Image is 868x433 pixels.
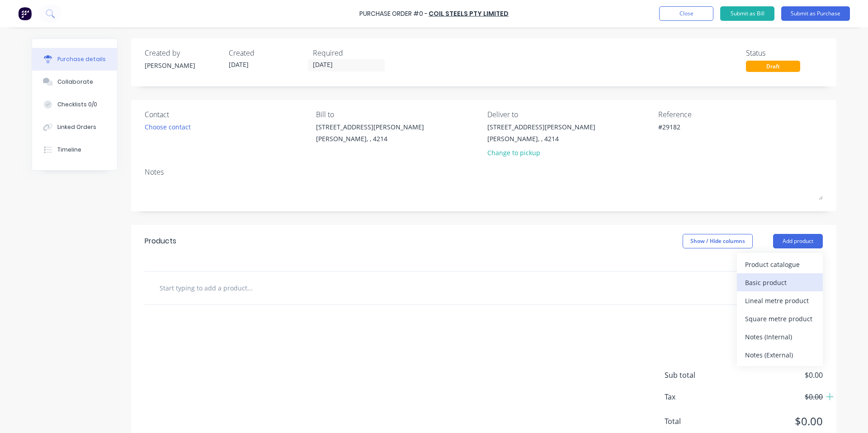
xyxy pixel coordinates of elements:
button: Submit as Purchase [781,6,850,21]
div: Lineal metre product [745,294,815,307]
div: [STREET_ADDRESS][PERSON_NAME] [487,122,595,132]
div: Purchase Order #0 - [359,9,428,19]
span: Total [665,416,732,427]
a: Coil Steels Pty Limited [429,9,509,18]
button: Purchase details [32,48,117,71]
div: Reference [658,109,823,120]
div: Required [313,48,390,58]
button: Collaborate [32,71,117,93]
div: Bill to [316,109,481,120]
div: Collaborate [57,78,93,86]
div: Basic product [745,276,815,289]
img: Factory [18,7,32,20]
button: Timeline [32,138,117,161]
div: [PERSON_NAME] [145,61,222,70]
div: Status [746,48,823,58]
span: Sub total [665,370,732,381]
span: $0.00 [732,391,823,402]
button: Show / Hide columns [683,234,753,248]
input: Start typing to add a product... [159,279,340,297]
div: Deliver to [487,109,652,120]
div: [PERSON_NAME], , 4214 [316,134,424,143]
button: Add product [773,234,823,248]
span: $0.00 [732,413,823,429]
div: Notes (Internal) [745,330,815,343]
div: Purchase details [57,55,106,63]
div: [STREET_ADDRESS][PERSON_NAME] [316,122,424,132]
button: Submit as Bill [720,6,774,21]
div: Products [145,236,176,247]
div: Square metre product [745,312,815,325]
div: Choose contact [145,122,191,132]
div: Product catalogue [745,258,815,271]
div: Change to pickup [487,148,595,157]
button: Linked Orders [32,116,117,138]
span: Tax [665,391,732,402]
div: Linked Orders [57,123,96,131]
div: Notes (External) [745,348,815,362]
button: Checklists 0/0 [32,93,117,116]
div: Checklists 0/0 [57,100,97,109]
span: $0.00 [732,370,823,381]
div: Created by [145,48,222,58]
div: Created [229,48,306,58]
textarea: #29182 [658,122,771,143]
div: Timeline [57,146,81,154]
div: Draft [746,61,800,72]
button: Close [659,6,713,21]
div: Contact [145,109,309,120]
div: [PERSON_NAME], , 4214 [487,134,595,143]
div: Notes [145,167,823,177]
